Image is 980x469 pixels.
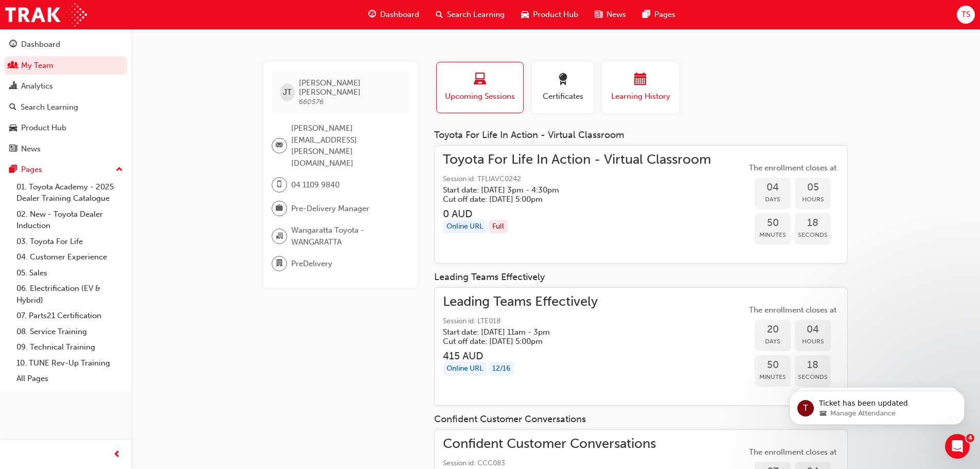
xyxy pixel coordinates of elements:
span: Search Learning [447,9,505,21]
span: department-icon [276,257,283,270]
div: Online URL [443,362,487,376]
a: Dashboard [4,35,127,54]
div: Dashboard [21,39,60,50]
a: Search Learning [4,98,127,117]
span: 20 [755,324,791,336]
span: 18 [795,217,831,229]
span: JT [283,86,292,98]
a: 03. Toyota For Life [12,234,127,250]
span: Session id: LTE018 [443,316,598,327]
h5: Start date: [DATE] 11am - 3pm [443,327,581,337]
span: Hours [795,194,831,205]
span: Product Hub [533,9,578,21]
a: 07. Parts21 Certification [12,308,127,324]
span: Days [755,336,791,348]
a: Analytics [4,77,127,96]
span: PreDelivery [291,258,332,270]
span: The enrollment closes at [746,446,839,458]
iframe: Intercom live chat [945,434,970,459]
span: Minutes [755,229,791,241]
span: 18 [795,359,831,371]
button: Pages [4,160,127,179]
span: TS [961,9,970,21]
h5: Start date: [DATE] 3pm - 4:30pm [443,185,694,195]
span: Learning History [610,91,671,102]
a: 09. Technical Training [12,339,127,355]
span: Session id: TFLIAVC0242 [443,173,711,185]
a: News [4,140,127,159]
span: search-icon [436,8,443,21]
span: News [607,9,626,21]
span: search-icon [9,103,16,112]
a: 02. New - Toyota Dealer Induction [12,206,127,234]
span: [PERSON_NAME] [PERSON_NAME] [299,78,401,97]
button: DashboardMy TeamAnalyticsSearch LearningProduct HubNews [4,33,127,160]
span: chart-icon [9,82,17,91]
span: Toyota For Life In Action - Virtual Classroom [443,154,711,166]
div: Confident Customer Conversations [434,414,848,425]
iframe: Intercom notifications message [774,369,980,441]
div: 12 / 16 [489,362,514,376]
a: Product Hub [4,118,127,137]
span: pages-icon [643,8,650,21]
span: 04 1109 9840 [291,179,340,191]
span: Dashboard [380,9,419,21]
span: 50 [755,359,791,371]
span: 04 [795,324,831,336]
span: 04 [755,182,791,194]
span: Pre-Delivery Manager [291,203,369,215]
div: Pages [21,164,42,176]
a: guage-iconDashboard [360,4,427,25]
span: calendar-icon [634,73,647,87]
span: car-icon [521,8,529,21]
span: award-icon [557,73,569,87]
a: search-iconSearch Learning [427,4,513,25]
div: Leading Teams Effectively [434,272,848,283]
h3: 0 AUD [443,208,711,220]
span: people-icon [9,61,17,71]
span: Minutes [755,371,791,383]
span: 4 [966,434,974,442]
span: 05 [795,182,831,194]
span: Days [755,194,791,205]
span: Upcoming Sessions [444,91,515,102]
a: 10. TUNE Rev-Up Training [12,355,127,371]
span: news-icon [9,145,17,154]
a: Toyota For Life In Action - Virtual ClassroomSession id: TFLIAVC0242Start date: [DATE] 3pm - 4:30... [443,154,839,255]
span: [PERSON_NAME][EMAIL_ADDRESS][PERSON_NAME][DOMAIN_NAME] [291,123,401,169]
span: guage-icon [368,8,376,21]
span: The enrollment closes at [746,162,839,174]
a: 08. Service Training [12,324,127,340]
div: Full [489,220,508,234]
a: car-iconProduct Hub [513,4,586,25]
span: email-icon [276,139,283,152]
span: Wangaratta Toyota - WANGARATTA [291,224,401,248]
span: news-icon [595,8,602,21]
h5: Cut off date: [DATE] 5:00pm [443,195,694,204]
span: pages-icon [9,165,17,175]
span: Hours [795,336,831,348]
span: laptop-icon [474,73,486,87]
span: prev-icon [113,448,121,461]
a: 05. Sales [12,265,127,281]
span: Pages [654,9,675,21]
a: All Pages [12,371,127,387]
div: News [21,143,41,155]
span: Certificates [540,91,586,102]
span: The enrollment closes at [746,304,839,316]
a: 01. Toyota Academy - 2025 Dealer Training Catalogue [12,179,127,206]
a: news-iconNews [586,4,634,25]
button: TS [957,6,975,24]
h5: Cut off date: [DATE] 5:00pm [443,337,581,346]
span: Seconds [795,229,831,241]
a: My Team [4,56,127,75]
a: pages-iconPages [634,4,684,25]
button: Certificates [532,62,594,113]
button: Upcoming Sessions [436,62,524,113]
span: guage-icon [9,40,17,49]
